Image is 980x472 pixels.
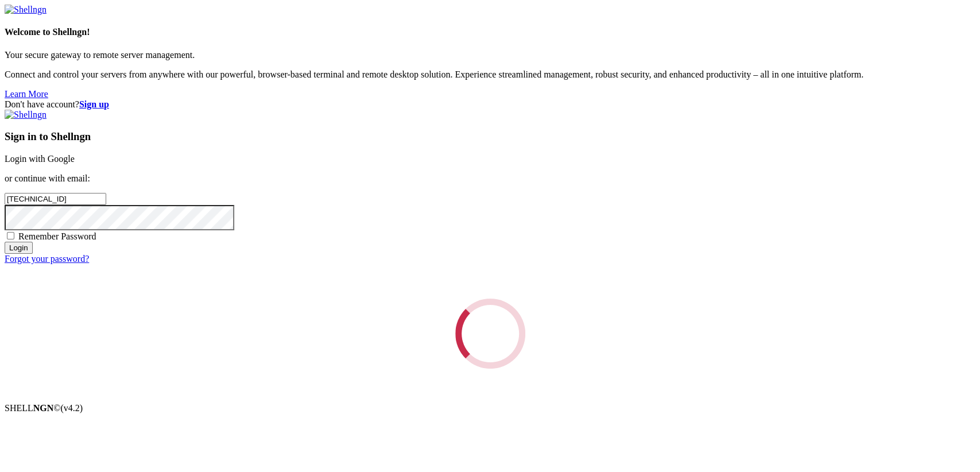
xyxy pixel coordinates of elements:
[5,50,975,60] p: Your secure gateway to remote server management.
[5,89,48,99] a: Learn More
[452,295,528,372] div: Loading...
[5,130,975,143] h3: Sign in to Shellngn
[61,403,83,413] span: 4.2.0
[5,27,975,37] h4: Welcome to Shellngn!
[5,99,975,110] div: Don't have account?
[5,193,106,205] input: Email address
[33,403,54,413] b: NGN
[5,254,89,264] a: Forgot your password?
[5,242,33,254] input: Login
[5,173,975,184] p: or continue with email:
[5,403,83,413] span: SHELL ©
[5,110,47,120] img: Shellngn
[18,231,96,241] span: Remember Password
[7,232,14,239] input: Remember Password
[5,5,47,15] img: Shellngn
[5,154,75,164] a: Login with Google
[5,69,975,80] p: Connect and control your servers from anywhere with our powerful, browser-based terminal and remo...
[79,99,109,109] a: Sign up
